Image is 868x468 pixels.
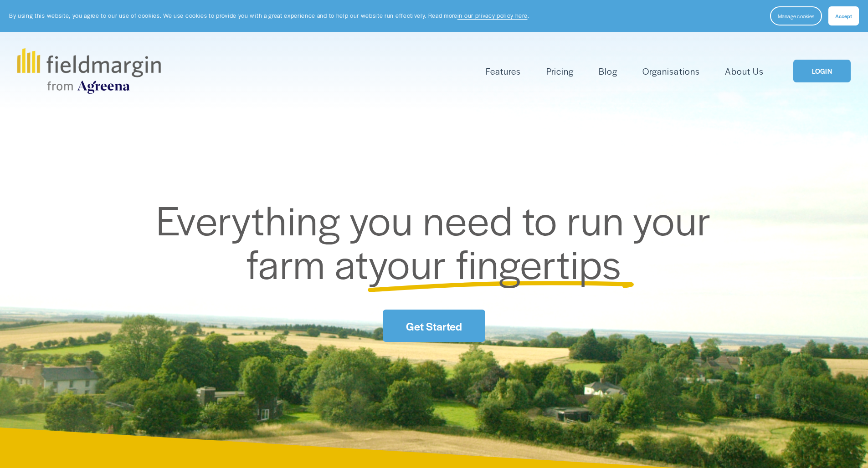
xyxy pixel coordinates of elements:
span: Accept [835,12,852,20]
button: Manage cookies [770,6,822,25]
a: Pricing [546,64,574,79]
a: Organisations [642,64,699,79]
span: Features [486,65,521,78]
a: LOGIN [793,60,851,83]
a: Get Started [383,310,485,342]
span: Everything you need to run your farm at [156,190,721,291]
span: Manage cookies [778,12,814,20]
img: fieldmargin.com [17,48,160,94]
span: your fingertips [369,234,621,291]
a: in our privacy policy here [457,11,528,20]
p: By using this website, you agree to our use of cookies. We use cookies to provide you with a grea... [9,11,529,20]
a: folder dropdown [486,64,521,79]
a: About Us [725,64,764,79]
button: Accept [828,6,859,25]
a: Blog [599,64,617,79]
